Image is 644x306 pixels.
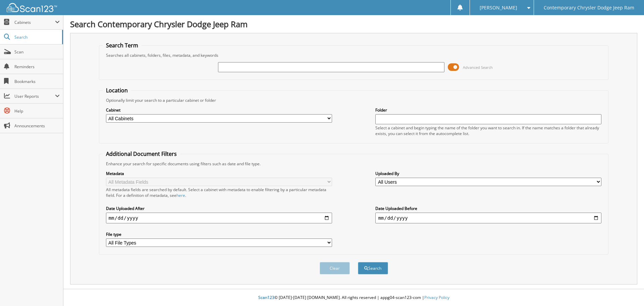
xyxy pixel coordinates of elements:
input: start [106,213,332,223]
div: © [DATE]-[DATE] [DOMAIN_NAME]. All rights reserved | appg04-scan123-com | [63,290,644,306]
div: Enhance your search for specific documents using filters such as date and file type. [103,161,605,167]
label: File type [106,231,332,237]
span: Cabinets [14,19,55,25]
h1: Search Contemporary Chrysler Dodge Jeep Ram [70,18,637,30]
label: Date Uploaded Before [375,206,601,211]
label: Cabinet [106,107,332,113]
span: Advanced Search [463,65,493,70]
button: Clear [320,262,350,274]
img: scan123-logo-white.svg [7,3,57,12]
span: User Reports [14,93,55,99]
button: Search [358,262,388,274]
span: Reminders [14,64,60,70]
label: Uploaded By [375,171,601,176]
label: Metadata [106,171,332,176]
label: Date Uploaded After [106,206,332,211]
legend: Search Term [103,42,142,49]
span: Contemporary Chrysler Dodge Jeep Ram [544,6,634,10]
span: Announcements [14,123,60,129]
a: Privacy Policy [424,295,449,300]
a: here [176,192,185,198]
legend: Location [103,87,131,94]
span: Bookmarks [14,79,60,84]
span: Scan123 [258,295,274,300]
span: [PERSON_NAME] [480,6,517,10]
div: Select a cabinet and begin typing the name of the folder you want to search in. If the name match... [375,125,601,136]
label: Folder [375,107,601,113]
span: Help [14,108,60,114]
div: All metadata fields are searched by default. Select a cabinet with metadata to enable filtering b... [106,187,332,198]
legend: Additional Document Filters [103,150,180,158]
span: Search [14,34,59,40]
iframe: Chat Widget [610,274,644,306]
div: Optionally limit your search to a particular cabinet or folder [103,97,605,103]
input: end [375,213,601,223]
span: Scan [14,49,60,55]
div: Searches all cabinets, folders, files, metadata, and keywords [103,52,605,58]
